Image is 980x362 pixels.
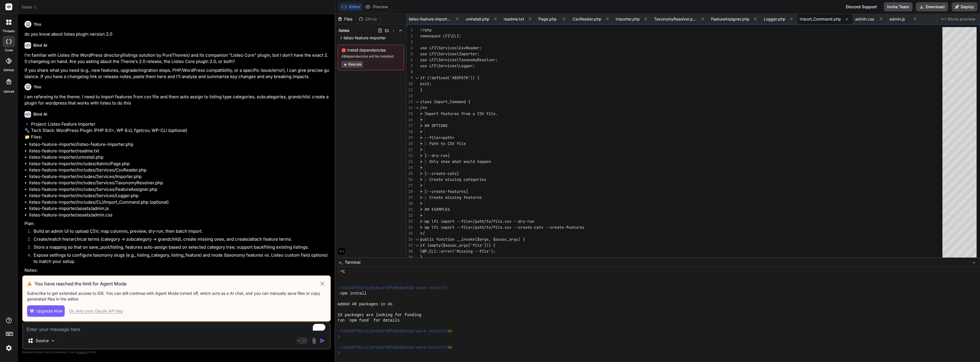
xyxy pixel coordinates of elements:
li: listeo-feature-importer/assets/admin.css [29,212,330,218]
span: Install dependencies [341,47,400,53]
span: class Import_Command { [420,99,470,104]
span: * ## OPTIONS [420,123,448,128]
span: run [527,219,534,224]
div: 8 [407,69,413,75]
p: do you know about listeo plugin version 2.0 [24,31,330,38]
span: * wp lfi import --file=/path/to/file.csv --crea [420,225,527,230]
span: use LFI\Services\CsvReader; [420,45,482,50]
span: added 48 packages in 4s [338,302,393,307]
div: 1 [407,27,413,33]
button: Preview [363,3,391,11]
div: 13 [407,99,413,105]
li: listeo-feature-importer/listeo-feature-importer.php [29,141,330,148]
h3: You have reached the limit for Agent Mode [34,280,319,287]
div: Or, Add your Claude API Key [69,308,123,314]
h6: Bind AI [33,111,47,117]
li: listeo-feature-importer/uninstall.php [29,154,330,161]
li: Store a mapping so that on save_post/listing, features auto-assign based on selected category tre... [29,244,330,252]
div: 4 [407,45,413,51]
span: ❯ [338,269,340,275]
span: exit; [420,81,432,86]
div: 36 [407,236,413,242]
img: icon [320,338,325,343]
div: 38 [407,248,413,254]
span: if (!defined('ABSPATH')) { [420,75,479,80]
span: Show preview [948,16,975,22]
span: public function __invoke($args, $assoc_args) { [420,237,525,242]
span: Import_Command.php [800,16,841,22]
div: 17 [407,123,413,129]
span: ^C [340,269,345,275]
span: ~/u3uk0f35zsjjbn9cprh6fq9h0p4tm2-wnxx-sthzv17t [338,285,448,291]
div: 7 [407,63,413,69]
div: 35 [407,230,413,236]
div: Click to collapse the range. [413,75,421,81]
span: 4s [448,345,452,350]
button: Execute [341,61,363,68]
div: 15 [407,111,413,117]
p: I’m familiar with Listeo (the WordPress directory/listings solution by PureThemes) and its compan... [24,52,330,65]
span: * : Path to CSV file [420,141,466,146]
span: * : Only show what would happen [420,159,491,164]
div: Files [335,16,356,22]
div: Click to collapse the range. [413,242,421,248]
span: Terminal [345,259,360,265]
div: Click to collapse the range. [413,105,421,111]
div: Github [356,16,380,22]
div: 6 [407,57,413,63]
button: Editor [339,3,363,11]
li: listeo-feature-importer/readme.txt [29,148,330,154]
span: 15 packages are looking for funding [338,312,421,318]
span: \WP_CLI::error('Missing --file'); [420,249,495,254]
li: listeo-feature-importer/includes/Services/Logger.php [29,193,330,199]
span: } [420,255,422,260]
span: npm install [340,291,366,296]
span: Logger.php [764,16,785,22]
div: 39 [407,254,413,260]
span: * [--create-features] [420,189,468,194]
span: ❯ [338,334,340,339]
div: 37 [407,242,413,248]
span: ❯ [338,350,340,356]
button: − [971,258,977,267]
span: listeo-feature-importer [344,35,386,41]
span: use LFI\Services\Logger; [420,63,475,68]
li: listeo-feature-importer/assets/admin.js [29,205,330,212]
p: i am refereing to the theme. I need to import features from csv file and them auto assign to list... [24,94,330,107]
div: Click to collapse the range. [413,99,421,105]
p: Notes: [24,267,330,274]
span: FeatureAssigner.php [711,16,750,22]
textarea: To enrich screen reader interactions, please activate Accessibility in Grammarly extension settings [23,322,330,333]
li: Build an admin UI to upload CSV, map columns, preview, dry-run, then batch import. [29,228,330,236]
span: te-cats --create-features [527,225,584,230]
li: listeo-feature-importer/includes/Services/FeatureAssigner.php [29,186,330,193]
div: 33 [407,218,413,224]
div: 3 [407,39,413,45]
h6: Bind AI [33,42,47,48]
span: − [972,259,975,265]
div: Discord Support [842,2,880,11]
span: uninstall.php [466,16,489,22]
span: use LFI\Services\TaxonomyResolver; [420,57,498,62]
span: run `npm fund` for details [338,318,400,323]
li: listeo-feature-importer/includes/Services/TaxonomyResolver.php [29,180,330,186]
li: In this IDE, running WordPress/PHP isn’t supported (needs PHP + web server). I’ll generate a comp... [29,275,330,287]
span: * : Create missing features [420,195,482,200]
span: admin.css [855,16,874,22]
li: listeo-feature-importer/includes/CLI/Import_Command.php (optional) [29,199,330,206]
span: ~/u3uk0f35zsjjbn9cprh6fq9h0p4tm2-wnxx-sthzv17t [338,345,448,350]
span: ~/u3uk0f35zsjjbn9cprh6fq9h0p4tm2-wnxx-sthzv17t [338,329,448,334]
li: Create/match hierarchical terms (category → subcategory → grandchild), create missing ones, and c... [29,236,330,244]
div: 23 [407,159,413,165]
div: 21 [407,147,413,153]
img: settings [4,343,14,353]
span: Page.php [538,16,557,22]
div: 5 [407,51,413,57]
li: listeo-feature-importer/includes/Services/Importer.php [29,173,330,180]
span: Upgrade Now [36,308,62,314]
label: code [5,48,13,53]
img: attachment [311,338,317,344]
p: Subscribe to get extended access to IDE. You can still continue with Agent Mode turned off, which... [27,291,326,302]
div: Click to collapse the range. [413,236,421,242]
div: 24 [407,165,413,171]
